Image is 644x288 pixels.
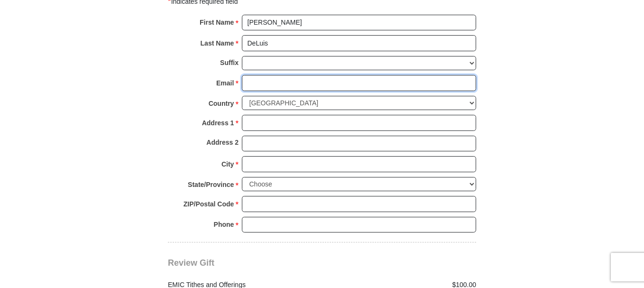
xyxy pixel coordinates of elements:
[201,37,234,50] strong: Last Name
[221,158,234,171] strong: City
[188,178,234,191] strong: State/Province
[200,16,234,29] strong: First Name
[220,56,239,69] strong: Suffix
[214,218,234,231] strong: Phone
[209,97,234,110] strong: Country
[206,136,239,149] strong: Address 2
[168,258,214,268] span: Review Gift
[184,197,234,211] strong: ZIP/Postal Code
[202,116,234,130] strong: Address 1
[216,76,234,90] strong: Email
